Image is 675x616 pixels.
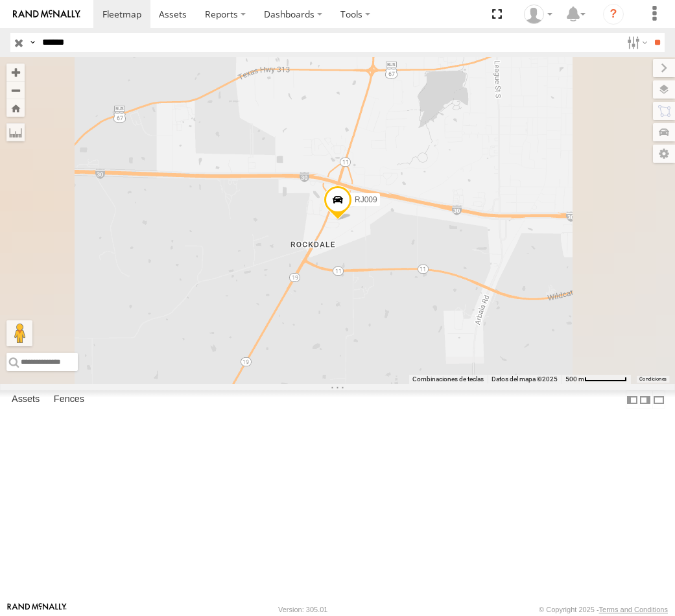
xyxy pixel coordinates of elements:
a: Terms and Conditions [599,606,668,613]
button: Zoom Home [6,99,25,117]
div: Josue Jimenez [519,5,557,24]
a: Condiciones [639,377,667,382]
label: Fences [47,391,91,409]
div: Version: 305.01 [278,606,327,613]
span: Datos del mapa ©2025 [491,375,558,383]
img: rand-logo.svg [13,10,80,19]
button: Zoom in [6,64,25,81]
label: Search Query [27,33,38,52]
a: Visit our Website [7,603,67,616]
label: Hide Summary Table [652,390,665,409]
label: Search Filter Options [622,33,650,52]
label: Assets [5,391,46,409]
div: © Copyright 2025 - [539,606,668,613]
label: Dock Summary Table to the Left [626,390,639,409]
button: Combinaciones de teclas [412,375,484,384]
label: Map Settings [653,145,675,163]
label: Dock Summary Table to the Right [639,390,652,409]
span: 500 m [565,375,584,383]
button: Escala del mapa: 500 m por 62 píxeles [562,375,631,384]
span: RJ009 [354,195,377,204]
label: Measure [6,123,25,141]
i: ? [603,4,624,25]
button: Zoom out [6,81,25,99]
button: Arrastra el hombrecito naranja al mapa para abrir Street View [6,320,32,346]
